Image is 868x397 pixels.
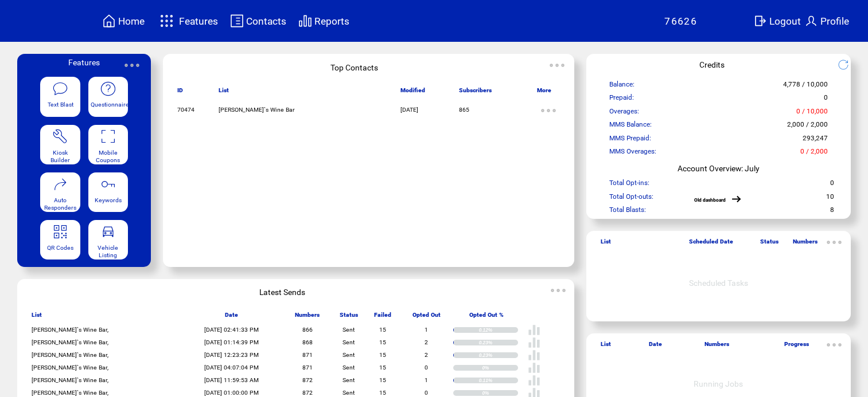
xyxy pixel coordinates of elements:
[32,351,108,359] span: [PERSON_NAME]`s Wine Bar,
[302,326,313,333] span: 866
[537,99,560,122] img: ellypsis.svg
[118,15,145,27] span: Home
[52,128,68,144] img: tool%201.svg
[793,238,818,250] span: Numbers
[342,326,355,333] span: Sent
[96,149,120,164] span: Mobile Coupons
[601,340,611,353] span: List
[546,54,569,77] img: ellypsis.svg
[302,376,313,384] span: 872
[820,15,849,27] span: Profile
[219,87,229,99] span: List
[95,196,122,204] span: Keywords
[40,125,80,164] a: Kiosk Builder
[609,206,646,219] span: Total Blasts:
[342,376,355,384] span: Sent
[528,324,540,336] img: poll%20-%20white.svg
[412,311,441,324] span: Opted Out
[694,197,726,203] a: Old dashboard
[374,311,391,324] span: Failed
[340,311,358,324] span: Status
[179,15,218,27] span: Features
[50,149,70,164] span: Kiosk Builder
[425,339,428,346] span: 2
[40,172,80,212] a: Auto Responders
[40,77,80,116] a: Text Blast
[804,14,818,28] img: profile.svg
[259,288,305,297] span: Latest Sends
[379,339,386,346] span: 15
[609,93,634,107] span: Prepaid:
[32,311,42,324] span: List
[823,231,846,254] img: ellypsis.svg
[204,364,259,371] span: [DATE] 04:07:04 PM
[400,106,418,113] span: [DATE]
[88,172,128,212] a: Keywords
[528,374,540,387] img: poll%20-%20white.svg
[609,147,656,160] span: MMS Overages:
[752,12,803,30] a: Logout
[342,389,355,396] span: Sent
[102,14,116,28] img: home.svg
[302,339,313,346] span: 868
[155,10,220,32] a: Features
[609,120,652,133] span: MMS Balance:
[177,87,183,99] span: ID
[609,107,639,120] span: Overages:
[246,15,286,27] span: Contacts
[342,351,355,359] span: Sent
[342,339,355,346] span: Sent
[537,87,551,99] span: More
[528,361,540,374] img: poll%20-%20white.svg
[68,58,100,67] span: Features
[694,379,743,388] span: Running Jobs
[228,12,288,30] a: Contacts
[479,352,518,358] div: 0.23%
[120,54,143,77] img: ellypsis.svg
[314,15,349,27] span: Reports
[783,80,828,93] span: 4,778 / 10,000
[649,340,662,353] span: Date
[204,326,259,333] span: [DATE] 02:41:33 PM
[753,14,767,28] img: exit.svg
[88,77,128,116] a: Questionnaire
[760,238,779,250] span: Status
[88,220,128,260] a: Vehicle Listing
[297,12,351,30] a: Reports
[425,389,428,396] span: 0
[298,14,312,28] img: chart.svg
[100,81,116,97] img: questionnaire.svg
[479,327,518,333] div: 0.12%
[379,326,386,333] span: 15
[689,238,733,250] span: Scheduled Date
[295,311,320,324] span: Numbers
[459,87,492,99] span: Subscribers
[425,351,428,359] span: 2
[609,179,649,192] span: Total Opt-ins:
[204,376,259,384] span: [DATE] 11:59:53 AM
[678,164,760,173] span: Account Overview: July
[32,326,108,333] span: [PERSON_NAME]`s Wine Bar,
[88,125,128,164] a: Mobile Coupons
[425,364,428,371] span: 0
[230,14,244,28] img: contacts.svg
[479,340,518,345] div: 0.23%
[32,364,108,371] span: [PERSON_NAME]`s Wine Bar,
[400,87,425,99] span: Modified
[479,378,518,383] div: 0.11%
[219,106,295,113] span: [PERSON_NAME]`s Wine Bar
[469,311,504,324] span: Opted Out %
[664,15,697,27] span: 76626
[459,106,469,113] span: 865
[769,15,801,27] span: Logout
[425,326,428,333] span: 1
[699,60,725,69] span: Credits
[204,389,259,396] span: [DATE] 01:00:00 PM
[824,93,828,107] span: 0
[177,106,194,113] span: 70474
[52,223,68,239] img: qr.svg
[204,339,259,346] span: [DATE] 01:14:39 PM
[302,364,313,371] span: 871
[52,81,68,97] img: text-blast.svg
[704,340,729,353] span: Numbers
